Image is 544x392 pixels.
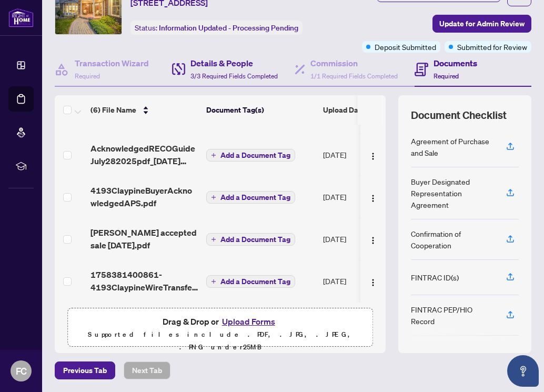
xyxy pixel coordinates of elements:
button: Logo [365,230,381,247]
span: Drag & Drop orUpload FormsSupported files include .PDF, .JPG, .JPEG, .PNG under25MB [68,308,372,360]
button: Logo [365,273,381,289]
span: Upload Date [323,104,365,116]
td: [DATE] [319,176,390,218]
span: 1758381400861-4193ClaypineWireTransferRcptDeposit.pdf [90,268,198,294]
button: Add a Document Tag [206,191,295,204]
span: (6) File Name [90,104,136,116]
span: 1/1 Required Fields Completed [310,72,398,80]
div: Buyer Designated Representation Agreement [411,176,493,210]
h4: Commission [310,57,398,69]
img: Logo [369,236,377,245]
button: Add a Document Tag [206,275,295,288]
span: Drag & Drop or [163,315,278,328]
th: Document Tag(s) [202,95,319,125]
div: Confirmation of Cooperation [411,228,493,251]
button: Add a Document Tag [206,149,295,162]
span: FC [16,364,27,378]
h4: Details & People [190,57,278,69]
span: Deposit Submitted [375,41,436,53]
span: 4193ClaypineBuyerAcknowledgedAPS.pdf [90,184,198,209]
div: FINTRAC ID(s) [411,272,459,283]
span: Add a Document Tag [220,236,290,243]
span: Add a Document Tag [220,278,290,285]
span: Required [75,72,100,80]
button: Add a Document Tag [206,148,295,162]
button: Upload Forms [219,315,278,328]
td: [DATE] [319,260,390,302]
th: (6) File Name [86,95,202,125]
td: [DATE] [319,218,390,260]
h4: Documents [434,57,477,69]
span: plus [211,195,216,200]
button: Add a Document Tag [206,275,295,288]
img: Logo [369,194,377,203]
span: Add a Document Tag [220,194,290,201]
button: Add a Document Tag [206,233,295,246]
button: Open asap [507,355,539,387]
span: plus [211,237,216,242]
span: [PERSON_NAME] accepted sale [DATE].pdf [90,226,198,252]
span: Required [434,72,459,80]
button: Add a Document Tag [206,190,295,204]
button: Update for Admin Review [432,15,531,33]
button: Logo [365,188,381,205]
img: Logo [369,278,377,287]
span: Add a Document Tag [220,152,290,159]
div: Status: [130,21,303,35]
button: Previous Tab [55,361,115,379]
div: Agreement of Purchase and Sale [411,135,493,158]
img: logo [8,8,34,27]
span: Submitted for Review [457,41,527,53]
span: Previous Tab [63,362,107,379]
img: Logo [369,152,377,160]
span: Document Checklist [411,108,507,123]
span: AcknowledgedRECOGuideJuly282025pdf_[DATE] 11_01_14.pdf [90,142,198,167]
button: Next Tab [124,361,170,379]
div: FINTRAC PEP/HIO Record [411,304,493,327]
span: Information Updated - Processing Pending [159,23,298,33]
span: plus [211,153,216,158]
td: [DATE] [319,134,390,176]
button: Logo [365,146,381,163]
span: 3/3 Required Fields Completed [190,72,278,80]
h4: Transaction Wizard [75,57,149,69]
span: Update for Admin Review [439,15,525,32]
p: Supported files include .PDF, .JPG, .JPEG, .PNG under 25 MB [74,328,366,354]
span: plus [211,279,216,284]
button: Add a Document Tag [206,233,295,246]
th: Upload Date [319,95,390,125]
